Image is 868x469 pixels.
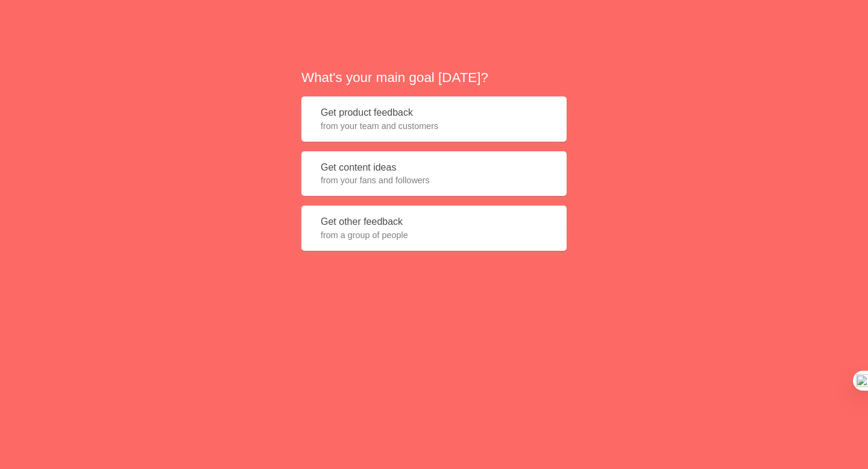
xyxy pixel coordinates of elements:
span: from your fans and followers [321,174,547,186]
button: Get content ideasfrom your fans and followers [301,151,567,197]
span: from your team and customers [321,120,547,132]
span: from a group of people [321,229,547,241]
button: Get other feedbackfrom a group of people [301,206,567,251]
button: Get product feedbackfrom your team and customers [301,96,567,142]
h2: What's your main goal [DATE]? [301,68,567,87]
